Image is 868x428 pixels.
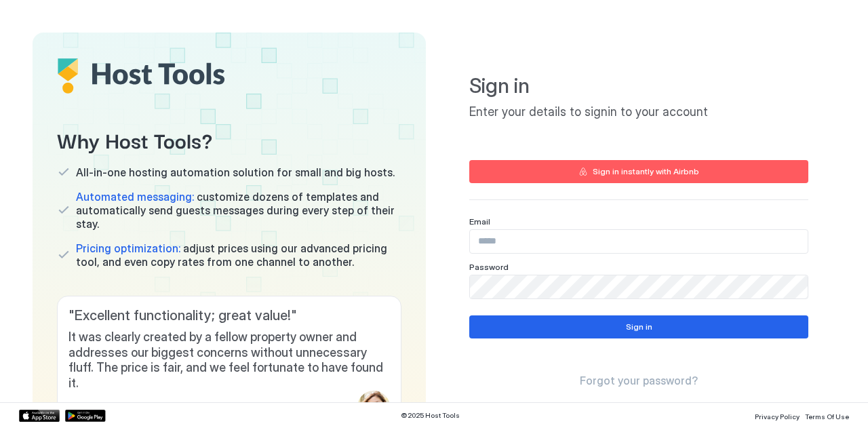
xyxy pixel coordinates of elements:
[805,412,849,421] span: Terms Of Use
[580,374,698,387] span: Forgot your password?
[755,408,800,423] a: Privacy Policy
[57,124,401,155] span: Why Host Tools?
[76,241,180,255] span: Pricing optimization:
[469,216,490,227] span: Email
[470,275,808,298] input: Input Field
[469,315,808,338] button: Sign in
[76,190,194,203] span: Automated messaging:
[65,410,106,422] a: Google Play Store
[470,230,808,253] input: Input Field
[19,410,60,422] a: App Store
[805,408,849,423] a: Terms Of Use
[68,330,390,391] span: It was clearly created by a fellow property owner and addresses our biggest concerns without unne...
[76,166,395,179] span: All-in-one hosting automation solution for small and big hosts.
[401,411,460,420] span: © 2025 Host Tools
[469,262,509,272] span: Password
[469,104,808,120] span: Enter your details to signin to your account
[76,190,401,231] span: customize dozens of templates and automatically send guests messages during every step of their s...
[469,73,808,99] span: Sign in
[68,307,390,324] span: " Excellent functionality; great value! "
[580,374,698,388] a: Forgot your password?
[469,160,808,183] button: Sign in instantly with Airbnb
[76,241,401,269] span: adjust prices using our advanced pricing tool, and even copy rates from one channel to another.
[357,391,390,423] div: profile
[626,321,652,333] div: Sign in
[593,166,699,178] div: Sign in instantly with Airbnb
[755,412,800,421] span: Privacy Policy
